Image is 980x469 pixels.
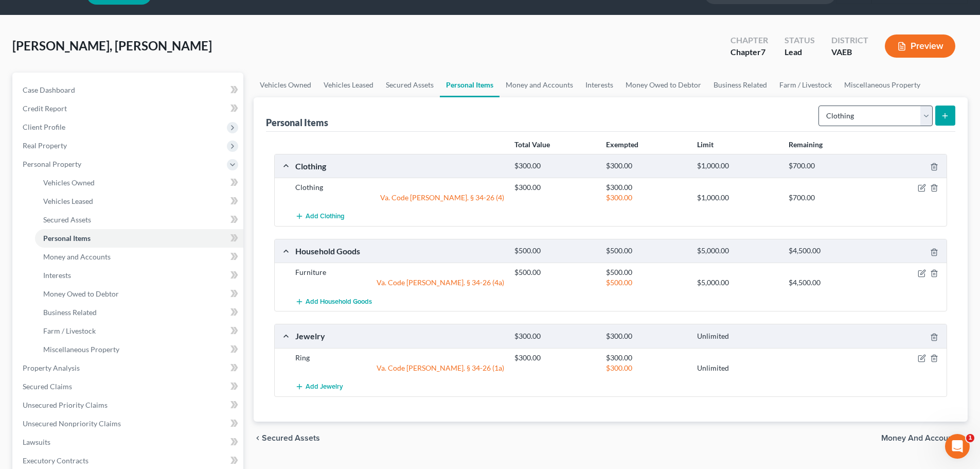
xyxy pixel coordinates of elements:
div: Status [785,34,815,46]
span: Unsecured Priority Claims [23,401,108,409]
span: Lawsuits [23,438,50,446]
strong: Limit [697,140,714,149]
a: Credit Report [14,99,243,118]
div: Lead [785,46,815,58]
a: Business Related [35,303,243,322]
a: Property Analysis [14,359,243,377]
div: $500.00 [601,277,692,288]
span: Vehicles Owned [43,178,95,187]
span: Property Analysis [23,363,80,372]
span: Secured Assets [43,215,91,224]
div: Chapter [730,46,768,58]
a: Money Owed to Debtor [35,285,243,303]
a: Secured Assets [35,211,243,229]
div: $300.00 [509,161,600,171]
div: Personal Items [266,116,328,129]
a: Money and Accounts [500,73,579,97]
a: Money and Accounts [35,248,243,266]
a: Unsecured Priority Claims [14,396,243,414]
a: Money Owed to Debtor [619,73,707,97]
span: Secured Claims [23,382,72,391]
span: Add Household Goods [306,298,372,306]
i: chevron_left [254,434,262,442]
span: Unsecured Nonpriority Claims [23,419,121,428]
button: Add Jewelry [295,377,343,396]
a: Case Dashboard [14,81,243,99]
div: Chapter [730,34,768,46]
div: $4,500.00 [783,277,875,288]
a: Vehicles Owned [254,73,317,97]
div: Ring [290,353,509,363]
span: Interests [43,271,71,280]
div: District [831,34,868,46]
a: Interests [35,266,243,285]
a: Secured Claims [14,377,243,396]
div: Va. Code [PERSON_NAME]. § 34-26 (4) [290,193,509,203]
div: $300.00 [601,363,692,373]
span: Miscellaneous Property [43,345,119,354]
div: VAEB [831,46,868,58]
span: Credit Report [23,104,67,113]
a: Personal Items [440,73,500,97]
div: Va. Code [PERSON_NAME]. § 34-26 (4a) [290,277,509,288]
span: Case Dashboard [23,85,75,94]
div: Va. Code [PERSON_NAME]. § 34-26 (1a) [290,363,509,373]
a: Secured Assets [380,73,440,97]
a: Interests [579,73,619,97]
span: 7 [761,47,765,57]
strong: Remaining [789,140,823,149]
span: Business Related [43,308,97,317]
div: $500.00 [601,246,692,256]
span: Executory Contracts [23,456,88,465]
span: Money Owed to Debtor [43,289,119,298]
div: $300.00 [601,161,692,171]
span: Client Profile [23,123,65,131]
span: Secured Assets [262,434,320,442]
div: $300.00 [509,182,600,193]
div: $300.00 [601,353,692,363]
span: Personal Items [43,234,91,242]
span: [PERSON_NAME], [PERSON_NAME] [12,38,212,53]
a: Miscellaneous Property [838,73,926,97]
div: $300.00 [601,332,692,341]
span: Add Clothing [306,213,345,221]
a: Lawsuits [14,433,243,451]
strong: Exempted [606,140,638,149]
div: $700.00 [783,161,875,171]
span: Personal Property [23,160,81,168]
span: Real Property [23,141,67,150]
span: Farm / Livestock [43,326,96,335]
span: Money and Accounts [43,252,111,261]
div: $5,000.00 [692,277,783,288]
div: $4,500.00 [783,246,875,256]
iframe: Intercom live chat [945,434,970,459]
span: 1 [966,434,974,442]
a: Farm / Livestock [35,322,243,340]
a: Vehicles Leased [317,73,380,97]
div: $300.00 [509,353,600,363]
button: Add Household Goods [295,292,372,311]
div: Unlimited [692,363,783,373]
div: $500.00 [601,267,692,277]
a: Unsecured Nonpriority Claims [14,414,243,433]
div: Clothing [290,161,509,171]
div: $500.00 [509,267,600,277]
a: Vehicles Leased [35,192,243,211]
div: $700.00 [783,193,875,203]
div: Household Goods [290,246,509,256]
div: $300.00 [509,332,600,341]
a: Personal Items [35,229,243,248]
div: Jewelry [290,331,509,341]
div: $300.00 [601,182,692,193]
button: Add Clothing [295,207,345,226]
div: $5,000.00 [692,246,783,256]
div: Unlimited [692,332,783,341]
button: Preview [885,34,955,58]
a: Farm / Livestock [773,73,838,97]
span: Vehicles Leased [43,197,93,205]
div: $1,000.00 [692,193,783,203]
button: chevron_left Secured Assets [254,434,320,442]
a: Business Related [707,73,773,97]
a: Miscellaneous Property [35,340,243,359]
span: Add Jewelry [306,383,343,391]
